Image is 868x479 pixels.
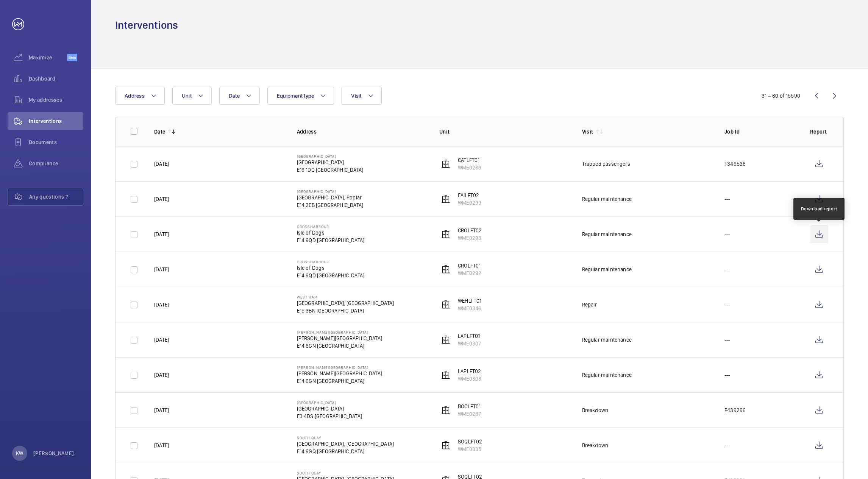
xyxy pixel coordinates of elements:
[458,164,481,171] p: WME0289
[724,336,731,344] p: ---
[297,448,394,455] p: E14 9GQ [GEOGRAPHIC_DATA]
[724,195,731,203] p: ---
[297,224,365,229] p: Crossharbour
[724,128,798,135] p: Job Id
[582,371,632,379] div: Regular maintenance
[441,335,450,344] img: elevator.svg
[154,160,169,168] p: [DATE]
[297,330,382,334] p: [PERSON_NAME][GEOGRAPHIC_DATA]
[297,166,364,174] p: E16 1DQ [GEOGRAPHIC_DATA]
[297,159,364,166] p: [GEOGRAPHIC_DATA]
[458,191,481,199] p: EAILFT02
[724,301,731,308] p: ---
[582,160,630,168] div: Trapped passengers
[297,471,394,475] p: South Quay
[29,96,83,104] span: My addresses
[441,441,450,450] img: elevator.svg
[297,400,362,405] p: [GEOGRAPHIC_DATA]
[458,445,482,453] p: WME0335
[441,300,450,309] img: elevator.svg
[29,193,83,201] span: Any questions ?
[297,412,362,420] p: E3 4DS [GEOGRAPHIC_DATA]
[724,442,731,449] p: ---
[154,371,169,379] p: [DATE]
[458,234,482,242] p: WME0293
[582,195,632,203] div: Regular maintenance
[33,449,74,457] p: [PERSON_NAME]
[458,297,481,305] p: WEHLFT01
[458,438,482,445] p: SOQLFT02
[297,299,394,307] p: [GEOGRAPHIC_DATA], [GEOGRAPHIC_DATA]
[297,334,382,342] p: [PERSON_NAME][GEOGRAPHIC_DATA]
[297,189,364,194] p: [GEOGRAPHIC_DATA]
[154,406,169,414] p: [DATE]
[297,307,394,314] p: E15 3BN [GEOGRAPHIC_DATA]
[441,265,450,274] img: elevator.svg
[458,305,481,312] p: WME0346
[297,154,364,159] p: [GEOGRAPHIC_DATA]
[219,87,260,105] button: Date
[297,370,382,377] p: [PERSON_NAME][GEOGRAPHIC_DATA]
[458,199,481,207] p: WME0299
[297,365,382,370] p: [PERSON_NAME][GEOGRAPHIC_DATA]
[67,54,77,61] span: Beta
[458,367,481,375] p: LAPLFT02
[297,194,364,201] p: [GEOGRAPHIC_DATA], Poplar
[582,336,632,344] div: Regular maintenance
[441,406,450,415] img: elevator.svg
[724,406,746,414] p: F439296
[297,229,365,236] p: Isle of Dogs
[154,128,165,135] p: Date
[458,262,481,269] p: CROLFT01
[29,75,83,82] span: Dashboard
[582,230,632,238] div: Regular maintenance
[582,128,593,135] p: Visit
[154,301,169,308] p: [DATE]
[458,340,481,347] p: WME0307
[458,227,482,234] p: CROLFT02
[297,236,365,244] p: E14 9QD [GEOGRAPHIC_DATA]
[154,266,169,273] p: [DATE]
[810,128,828,135] p: Report
[297,342,382,350] p: E14 6GN [GEOGRAPHIC_DATA]
[439,128,570,135] p: Unit
[229,93,240,99] span: Date
[342,87,381,105] button: Visit
[458,269,481,277] p: WME0292
[297,295,394,299] p: West Ham
[125,93,145,99] span: Address
[297,377,382,385] p: E14 6GN [GEOGRAPHIC_DATA]
[297,435,394,440] p: South Quay
[458,332,481,340] p: LAPLFT01
[182,93,192,99] span: Unit
[154,195,169,203] p: [DATE]
[29,138,83,146] span: Documents
[351,93,361,99] span: Visit
[582,266,632,273] div: Regular maintenance
[16,449,23,457] p: KW
[297,272,365,279] p: E14 9QD [GEOGRAPHIC_DATA]
[297,201,364,209] p: E14 2EB [GEOGRAPHIC_DATA]
[441,194,450,204] img: elevator.svg
[458,156,481,164] p: CATLFT01
[115,87,165,105] button: Address
[582,406,609,414] div: Breakdown
[29,54,67,61] span: Maximize
[762,92,800,100] div: 31 – 60 of 15590
[582,442,609,449] div: Breakdown
[458,375,481,383] p: WME0308
[267,87,334,105] button: Equipment type
[582,301,597,308] div: Repair
[458,410,481,418] p: WME0287
[441,370,450,379] img: elevator.svg
[297,264,365,272] p: Isle of Dogs
[297,440,394,448] p: [GEOGRAPHIC_DATA], [GEOGRAPHIC_DATA]
[154,442,169,449] p: [DATE]
[29,117,83,125] span: Interventions
[724,371,731,379] p: ---
[297,260,365,264] p: Crossharbour
[441,230,450,239] img: elevator.svg
[154,230,169,238] p: [DATE]
[115,18,178,32] h1: Interventions
[724,230,731,238] p: ---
